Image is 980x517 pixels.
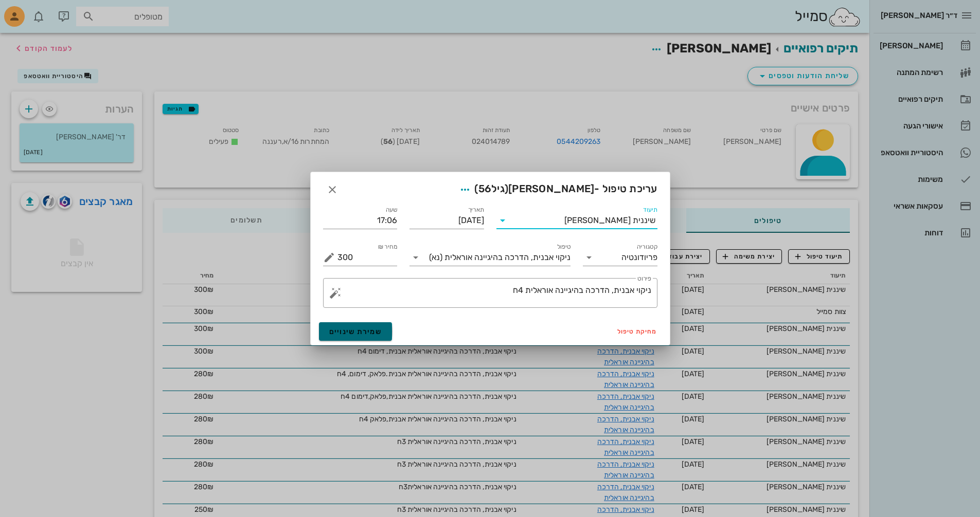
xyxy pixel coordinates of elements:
button: Clear קטגוריה [597,251,610,264]
div: שיננית [PERSON_NAME] [564,216,655,225]
button: מחיר ₪ appended action [323,251,335,264]
label: שעה [386,206,398,214]
label: תאריך [468,206,484,214]
button: מחיקת טיפול [613,324,662,339]
span: (נא) [429,253,442,262]
span: שמירת שינויים [329,327,382,336]
label: תיעוד [643,206,657,214]
span: (גיל ) [474,182,508,195]
span: 56 [478,182,492,195]
label: קטגוריה [636,243,657,251]
button: שמירת שינויים [319,322,393,341]
span: מחיקת טיפול [617,328,657,335]
label: פירוט [637,275,651,283]
span: עריכת טיפול - [456,180,657,199]
label: טיפול [557,243,571,251]
span: ניקוי אבנית, הדרכה בהיגיינה אוראלית [444,253,571,262]
span: [PERSON_NAME] [508,182,594,195]
label: מחיר ₪ [378,243,398,251]
div: תיעודשיננית [PERSON_NAME] [496,212,657,229]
